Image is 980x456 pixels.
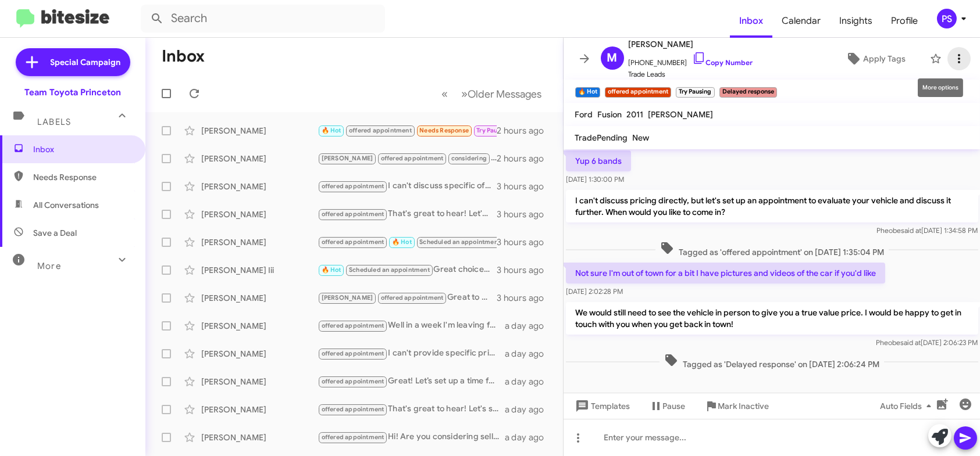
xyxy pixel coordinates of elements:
[882,4,927,38] a: Profile
[695,396,779,416] button: Mark Inactive
[322,210,384,218] span: offered appointment
[318,375,505,388] div: Great! Let’s set up a time for you to bring your Clarity Plug-In Hybrid in for an evaluation. Whe...
[201,292,318,304] div: [PERSON_NAME]
[436,82,549,106] nav: Page navigation example
[349,127,412,134] span: offered appointment
[633,132,650,143] span: New
[201,209,318,220] div: [PERSON_NAME]
[505,348,554,360] div: a day ago
[322,155,373,162] span: [PERSON_NAME]
[201,125,318,137] div: [PERSON_NAME]
[322,405,384,413] span: offered appointment
[505,320,554,332] div: a day ago
[830,4,882,38] a: Insights
[33,171,132,183] span: Needs Response
[33,227,77,239] span: Save a Deal
[322,322,384,329] span: offered appointment
[573,396,630,416] span: Templates
[462,87,468,101] span: »
[322,378,384,385] span: offered appointment
[937,9,957,28] div: PS
[566,150,631,171] p: Yup 6 bands
[24,87,121,98] div: Team Toyota Princeton
[871,396,945,416] button: Auto Fields
[575,132,628,143] span: TradePending
[468,88,542,100] span: Older Messages
[497,236,553,248] div: 3 hours ago
[455,82,549,106] button: Next
[201,376,318,387] div: [PERSON_NAME]
[505,376,554,387] div: a day ago
[505,432,554,443] div: a day ago
[655,241,888,258] span: Tagged as 'offered appointment' on [DATE] 1:35:04 PM
[381,155,444,162] span: offered appointment
[318,263,497,277] div: Great choice! I'll schedule you for an afternoon appointment on [DATE]. Looking forward to seeing...
[318,403,505,416] div: That's great to hear! Let's schedule a time for you to come in so we can take a look at your Tund...
[876,338,978,347] span: Pheobe [DATE] 2:06:23 PM
[16,48,130,76] a: Special Campaign
[322,182,384,190] span: offered appointment
[318,291,497,304] div: Great to hear! We would love to check out your car. How about scheduling an appointment for later...
[575,109,593,120] span: Ford
[201,348,318,360] div: [PERSON_NAME]
[640,396,695,416] button: Pause
[719,87,777,98] small: Delayed response
[37,117,71,127] span: Labels
[566,190,978,222] p: I can't discuss pricing directly, but let's set up an appointment to evaluate your vehicle and di...
[442,87,448,101] span: «
[141,5,385,33] input: Search
[566,263,885,283] p: Not sure I'm out of town for a bit I have pictures and videos of the car if you'd like
[201,320,318,332] div: [PERSON_NAME]
[564,396,640,416] button: Templates
[318,319,505,332] div: Well in a week I'm leaving for Fla.
[451,155,487,162] span: considering
[660,353,884,370] span: Tagged as 'Delayed response' on [DATE] 2:06:24 PM
[33,199,99,211] span: All Conversations
[598,109,622,120] span: Fusion
[629,51,753,69] span: [PHONE_NUMBER]
[901,226,921,235] span: said at
[37,261,61,271] span: More
[322,127,341,134] span: 🔥 Hot
[566,287,623,296] span: [DATE] 2:02:28 PM
[381,294,444,301] span: offered appointment
[730,4,772,38] span: Inbox
[318,235,497,249] div: Great! See you then!
[627,109,644,120] span: 2011
[318,207,497,221] div: That's great to hear! Let's schedule an appointment for you to bring in your Tundra so we can dis...
[322,350,384,357] span: offered appointment
[497,181,553,192] div: 3 hours ago
[318,124,497,137] div: Not sure I'm out of town for a bit I have pictures and videos of the car if you'd like
[566,175,624,184] span: [DATE] 1:30:00 PM
[497,125,553,137] div: 2 hours ago
[201,236,318,248] div: [PERSON_NAME]
[322,238,384,246] span: offered appointment
[497,292,553,304] div: 3 hours ago
[607,49,618,67] span: M
[201,181,318,192] div: [PERSON_NAME]
[772,4,830,38] a: Calendar
[318,179,497,193] div: I can't discuss specific offers directly, but I can assure you it's worth visiting us for a prope...
[648,109,714,120] span: [PERSON_NAME]
[349,266,430,274] span: Scheduled an appointment
[322,433,384,441] span: offered appointment
[497,153,553,164] div: 2 hours ago
[419,238,500,246] span: Scheduled an appointment
[900,338,921,347] span: said at
[918,78,963,97] div: More options
[605,87,671,98] small: offered appointment
[33,143,132,155] span: Inbox
[497,209,553,220] div: 3 hours ago
[201,264,318,276] div: [PERSON_NAME] Iii
[718,396,769,416] span: Mark Inactive
[51,56,121,68] span: Special Campaign
[497,264,553,276] div: 3 hours ago
[663,396,686,416] span: Pause
[318,430,505,444] div: Hi! Are you considering selling your 4Runner or any other vehicle? We’re interested and can provi...
[876,226,978,235] span: Pheobe [DATE] 1:34:58 PM
[863,48,906,69] span: Apply Tags
[318,347,505,360] div: I can't provide specific pricing, but I'd love for you to schedule an appointment. We can assess ...
[201,153,318,164] div: [PERSON_NAME]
